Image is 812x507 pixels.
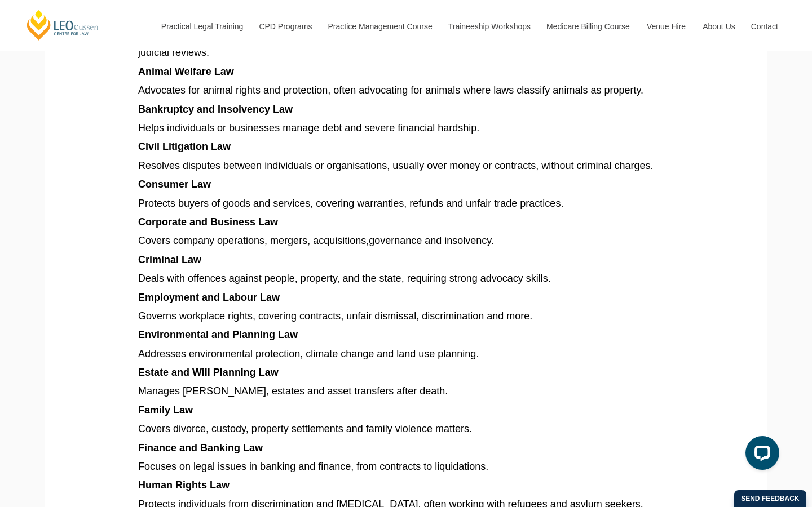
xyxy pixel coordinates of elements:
span: Bankruptcy and Insolvency Law [138,104,293,115]
span: Protects buyers of goods and services, covering warranties, refunds and unfair trade practices. [138,198,563,209]
span: Deals with offences against people, property, and the state, requiring strong advocacy skills. [138,273,551,284]
a: CPD Programs [250,2,319,51]
a: Practice Management Course [320,2,440,51]
span: Helps individuals or businesses manage debt and severe financial hardship. [138,122,479,134]
a: Practical Legal Training [153,2,251,51]
span: Advocates for animal rights and protection, often advocating for animals where laws classify anim... [138,84,643,96]
span: Finance and Banking Law [138,442,263,453]
span: , [366,235,369,246]
span: Criminal Law [138,254,201,265]
span: Civil Litigation Law [138,141,231,152]
a: [PERSON_NAME] Centre for Law [25,9,100,41]
iframe: LiveChat chat widget [736,432,784,479]
span: Corporate and Business Law [138,216,278,228]
span: Animal Welfare Law [138,66,234,77]
span: Human Rights Law [138,479,230,491]
span: Manages [PERSON_NAME], estates and asset transfers after death. [138,385,448,397]
span: governance and insolvency. [369,235,494,246]
span: Family Law [138,404,193,416]
span: Governs workplace rights, covering contracts, unfair dismissal, discrimination and more. [138,310,532,322]
a: Traineeship Workshops [440,2,538,51]
span: Environmental and Planning Law [138,329,298,340]
a: Venue Hire [638,2,694,51]
span: Employment and Labour Law [138,292,280,303]
span: Estate and Will Planning Law [138,367,279,378]
a: Contact [743,2,787,51]
a: Medicare Billing Course [538,2,638,51]
span: Covers company operations, mergers, acquisitions [138,235,366,246]
a: About Us [694,2,743,51]
span: Consumer Law [138,179,211,190]
span: Focuses on legal issues in banking and finance, from contracts to liquidations. [138,461,488,472]
span: Covers divorce, custody, property settlements and family violence matters. [138,423,472,434]
span: Addresses environmental protection, climate change and land use planning. [138,348,479,359]
span: Resolves disputes between individuals or organisations, usually over money or contracts, without ... [138,160,653,171]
